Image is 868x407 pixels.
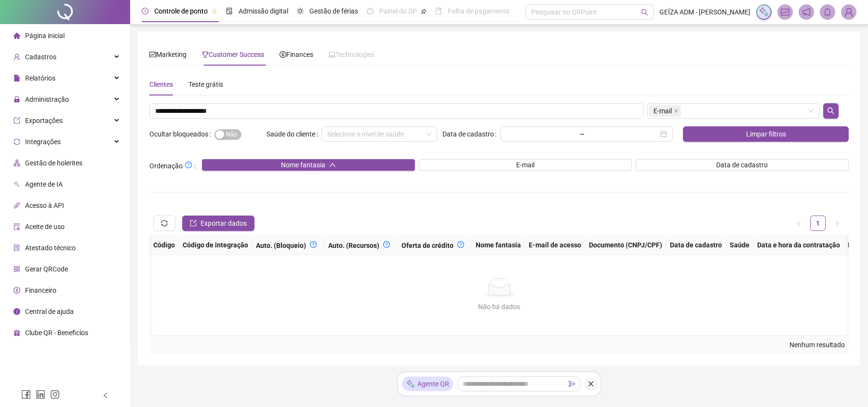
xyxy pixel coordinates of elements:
th: E-mail de acesso [525,235,585,255]
li: 1 [810,216,826,231]
span: Clube QR - Beneficios [25,329,88,337]
span: home [13,32,20,39]
span: dashboard [367,8,374,14]
span: sync [161,220,168,227]
span: Exportar dados [200,218,247,229]
a: 1 [811,216,825,231]
span: E-mail [649,105,681,117]
span: file-done [226,8,233,14]
span: Gerar QRCode [25,265,68,273]
span: Central de ajuda [25,308,74,315]
span: question-circle [383,241,390,248]
label: Ocultar bloqueados [149,126,214,142]
div: Agente QR [402,377,453,391]
span: up [329,162,336,168]
span: linkedin [36,390,45,399]
span: Ordenação : [149,159,196,171]
span: book [435,8,442,14]
span: pushpin [212,9,217,14]
img: sparkle-icon.fc2bf0ac1784a2077858766a79e2daf3.svg [406,379,415,389]
span: facebook [21,390,31,399]
span: Technologies [329,51,374,58]
span: dollar [280,51,286,58]
span: bell [823,8,832,16]
span: Financeiro [25,286,56,294]
button: left [791,216,806,231]
button: Data de cadastro [636,159,849,171]
span: api [13,202,20,209]
span: pushpin [421,9,427,14]
div: Não há dados [161,301,837,312]
span: qrcode [13,266,20,272]
div: Auto. (Recursos) [328,239,394,251]
span: E-mail [654,106,672,116]
span: fund [149,51,156,58]
span: audit [13,223,20,230]
span: Folha de pagamento [448,7,509,15]
span: sync [13,138,20,145]
span: Página inicial [25,32,65,40]
iframe: Intercom live chat [835,374,858,397]
span: Gestão de férias [309,7,358,15]
span: search [641,9,648,16]
span: Agente de IA [25,180,63,188]
button: Nome fantasiaup [202,159,415,171]
span: gift [13,329,20,336]
span: question-circle [457,241,464,248]
th: Documento (CNPJ/CPF) [585,235,666,255]
div: Teste grátis [188,79,223,90]
span: Relatórios [25,74,55,82]
th: Saúde [726,235,753,255]
button: Limpar filtros [683,126,849,142]
span: Gestão de holerites [25,159,82,167]
li: Próxima página [829,216,845,231]
span: lock [13,96,20,103]
span: Integrações [25,138,61,146]
th: Código de integração [179,235,252,255]
span: question-circle [185,162,192,168]
span: apartment [13,160,20,166]
span: fund [781,8,789,16]
th: Código [149,235,179,255]
span: clock-circle [142,8,148,14]
li: Página anterior [791,216,806,231]
img: sparkle-icon.fc2bf0ac1784a2077858766a79e2daf3.svg [759,7,769,17]
span: Finances [280,51,313,58]
span: right [834,221,840,227]
span: Marketing [149,51,187,58]
div: Auto. (Bloqueio) [256,239,320,251]
button: question-circle [306,239,320,250]
span: search [827,107,835,115]
span: instagram [50,390,60,399]
label: Saúde do cliente [267,126,321,142]
span: close [588,380,594,387]
span: Data de cadastro [716,160,768,170]
th: Data e hora da contratação [753,235,844,255]
th: Data de cadastro [666,235,726,255]
button: E-mail [419,159,632,171]
span: Administração [25,95,69,103]
button: question-circle [379,239,394,250]
span: question-circle [310,241,317,248]
div: Oferta de crédito [401,239,468,251]
span: Customer Success [202,51,264,58]
th: Nome fantasia [472,235,525,255]
span: Aceite de uso [25,223,65,231]
span: info-circle [13,308,20,315]
span: Nome fantasia [281,160,325,170]
span: Acesso à API [25,202,64,209]
span: Exportações [25,117,63,124]
span: export [13,117,20,124]
span: send [569,380,575,387]
button: sync [153,216,175,231]
span: left [102,392,109,399]
span: E-mail [516,160,534,170]
span: export [190,220,197,227]
div: Nenhum resultado [153,339,845,350]
span: Cadastros [25,53,56,61]
span: GEÍZA ADM - [PERSON_NAME] [659,7,750,17]
span: close [674,109,679,113]
span: Limpar filtros [746,129,786,139]
span: trophy [202,51,209,58]
button: Exportar dados [182,216,254,231]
